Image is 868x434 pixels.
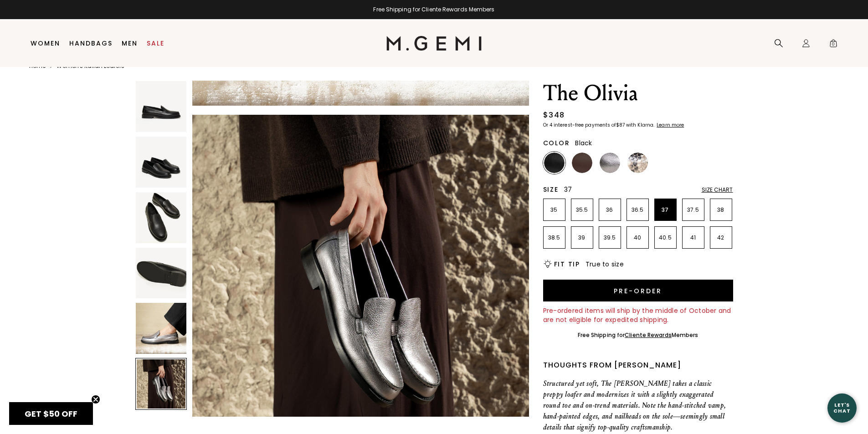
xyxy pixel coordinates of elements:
[69,40,113,47] a: Handbags
[543,378,733,433] p: Structured yet soft, The [PERSON_NAME] takes a classic preppy loafer and modernizes it with a sli...
[136,137,187,188] img: The Olivia
[627,153,648,173] img: Black and White
[578,332,699,339] div: Free Shipping for Members
[575,138,592,148] span: Black
[544,206,565,214] p: 35
[657,122,684,128] klarna-placement-style-cta: Learn more
[627,234,648,241] p: 40
[564,185,572,194] span: 37
[626,122,656,128] klarna-placement-style-body: with Klarna
[31,40,60,47] a: Women
[136,81,187,132] img: The Olivia
[543,186,559,193] h2: Size
[543,122,616,128] klarna-placement-style-body: Or 4 interest-free payments of
[122,40,138,47] a: Men
[683,234,704,241] p: 41
[571,206,593,214] p: 35.5
[599,234,621,241] p: 39.5
[586,260,624,269] span: True to size
[572,153,592,173] img: Chocolate
[683,206,704,214] p: 37.5
[147,40,164,47] a: Sale
[655,234,676,241] p: 40.5
[543,139,570,147] h2: Color
[600,153,620,173] img: Gunmetal
[544,234,565,241] p: 38.5
[25,408,77,419] span: GET $50 OFF
[827,402,857,414] div: Let's Chat
[543,280,733,301] button: Pre-order
[91,395,100,404] button: Close teaser
[655,206,676,214] p: 37
[656,123,684,128] a: Learn more
[543,306,733,324] div: Pre-ordered items will ship by the middle of October and are not eligible for expedited shipping.
[543,81,733,106] h1: The Olivia
[627,206,648,214] p: 36.5
[543,360,733,371] div: Thoughts from [PERSON_NAME]
[616,122,625,128] klarna-placement-style-amount: $87
[554,260,580,268] h2: Fit Tip
[625,331,672,339] a: Cliente Rewards
[544,153,565,173] img: Black
[599,206,621,214] p: 36
[136,303,187,354] img: The Olivia
[543,110,565,121] div: $348
[386,36,482,51] img: M.Gemi
[136,248,187,299] img: The Olivia
[710,234,732,241] p: 42
[136,192,187,243] img: The Olivia
[829,41,838,50] span: 0
[702,186,733,194] div: Size Chart
[9,402,93,425] div: GET $50 OFFClose teaser
[571,234,593,241] p: 39
[710,206,732,214] p: 38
